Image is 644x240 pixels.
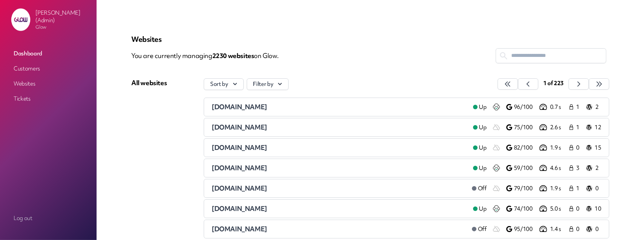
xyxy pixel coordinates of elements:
span: Off [478,225,487,233]
a: 59/100 4.6 s [506,164,568,173]
a: 1 [568,123,583,132]
a: [DOMAIN_NAME] [212,204,467,213]
a: Dashboard [11,47,86,60]
p: 12 [595,124,601,131]
a: Up [467,123,493,132]
p: 2 [595,164,601,172]
p: You are currently managing on Glow. [131,48,496,63]
p: [PERSON_NAME] (Admin) [35,9,91,24]
a: 2 [586,102,601,112]
span: Up [479,205,487,213]
p: 2 [595,103,601,111]
a: 1 [568,184,583,193]
p: 2.6 s [550,124,568,131]
a: [DOMAIN_NAME] [212,143,467,152]
a: Up [467,164,493,173]
a: 12 [586,123,601,132]
span: Up [479,164,487,172]
a: [DOMAIN_NAME] [212,225,466,234]
a: Tickets [11,92,86,105]
a: Off [466,225,493,234]
p: 5.0 s [550,205,568,213]
a: Customers [11,62,86,75]
p: Glow [35,24,91,30]
span: [DOMAIN_NAME] [212,225,267,233]
span: [DOMAIN_NAME] [212,184,267,193]
p: 95/100 [514,225,538,233]
a: 0 [568,143,583,152]
span: 3 [576,164,582,172]
a: 0 [568,204,583,213]
a: 10 [586,204,601,213]
span: 1 [576,185,582,193]
p: 96/100 [514,103,538,111]
button: Sort by [204,78,244,90]
a: 15 [586,143,601,152]
span: 0 [576,205,582,213]
span: [DOMAIN_NAME] [212,123,267,131]
p: 1.9 s [550,185,568,193]
a: 82/100 1.9 s [506,143,568,152]
a: 96/100 0.7 s [506,102,568,112]
p: 79/100 [514,185,538,193]
a: 74/100 5.0 s [506,204,568,213]
span: Up [479,103,487,111]
p: 15 [595,144,601,152]
span: [DOMAIN_NAME] [212,204,267,213]
a: Up [467,143,493,152]
p: Websites [131,35,609,44]
span: 0 [576,144,582,152]
a: 95/100 1.4 s [506,225,568,234]
a: 75/100 2.6 s [506,123,568,132]
span: 1 [576,103,582,111]
a: [DOMAIN_NAME] [212,102,467,112]
span: 1 [576,124,582,131]
span: Up [479,144,487,152]
a: 0 [568,225,583,234]
p: 0.7 s [550,103,568,111]
a: Log out [11,211,86,225]
a: Off [466,184,493,193]
span: 2230 website [212,51,254,60]
div: All websites [131,78,167,87]
a: 2 [586,164,601,173]
a: 3 [568,164,583,173]
a: Up [467,102,493,112]
p: 75/100 [514,124,538,131]
span: [DOMAIN_NAME] [212,102,267,111]
p: 1.4 s [550,225,568,233]
a: [DOMAIN_NAME] [212,123,467,132]
span: [DOMAIN_NAME] [212,164,267,172]
p: 82/100 [514,144,538,152]
a: Websites [11,77,86,90]
a: Up [467,204,493,213]
a: 79/100 1.9 s [506,184,568,193]
span: s [251,51,254,60]
button: Filter by [247,78,289,90]
p: 4.6 s [550,164,568,172]
a: [DOMAIN_NAME] [212,184,466,193]
p: 1.9 s [550,144,568,152]
span: Off [478,185,487,193]
a: 0 [586,225,601,234]
span: Up [479,124,487,131]
p: 74/100 [514,205,538,213]
a: 0 [586,184,601,193]
p: 0 [595,225,601,233]
p: 0 [595,185,601,193]
p: 10 [595,205,601,213]
span: 0 [576,225,582,233]
a: [DOMAIN_NAME] [212,164,467,173]
span: 1 of 223 [543,79,564,87]
span: [DOMAIN_NAME] [212,143,267,152]
a: 1 [568,102,583,112]
p: 59/100 [514,164,538,172]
